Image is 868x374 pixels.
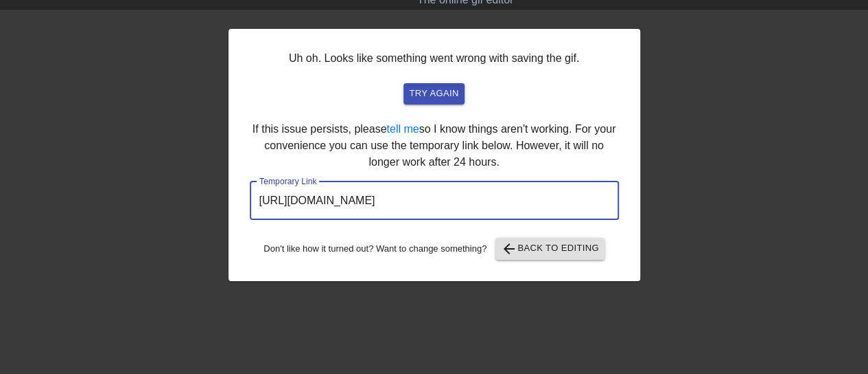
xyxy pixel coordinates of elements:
[250,238,619,260] div: Don't like how it turned out? Want to change something?
[495,238,605,260] button: Back to Editing
[228,29,640,281] div: Uh oh. Looks like something went wrong with saving the gif. If this issue persists, please so I k...
[403,83,464,104] button: try again
[386,123,419,135] a: tell me
[501,241,517,257] span: arrow_back
[250,181,619,220] input: bare
[409,86,458,102] span: try again
[501,241,599,257] span: Back to Editing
